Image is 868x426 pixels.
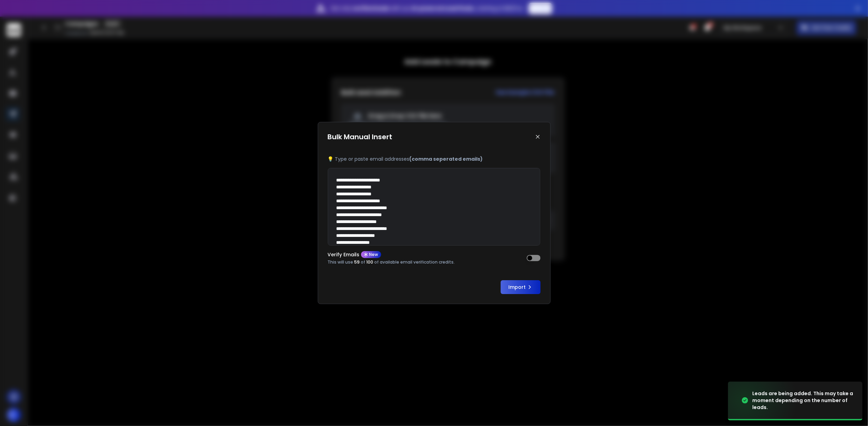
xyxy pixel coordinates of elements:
p: This will use of of available email verification credits. [328,259,455,265]
b: (comma seperated emails) [410,156,483,162]
h1: Bulk Manual Insert [328,132,393,142]
span: 59 [354,259,360,265]
p: 💡 Type or paste email addresses [328,156,541,162]
p: Verify Emails [328,252,360,257]
button: Import [501,280,541,294]
div: Leads are being added. This may take a moment depending on the number of leads. [752,390,854,411]
div: New [361,251,381,258]
span: 100 [367,259,374,265]
img: image [728,380,797,421]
